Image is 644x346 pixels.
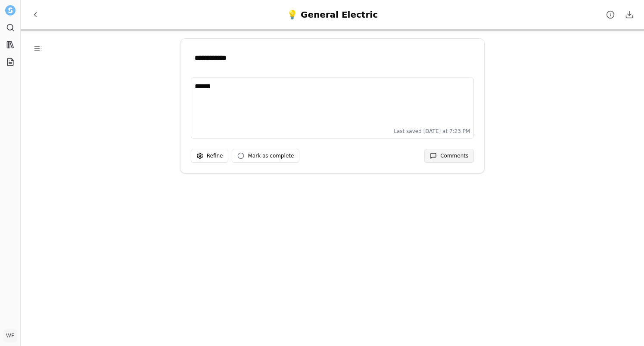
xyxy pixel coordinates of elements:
[424,149,474,163] button: Comments
[28,7,43,22] button: Back to Projects
[394,128,470,135] span: Last saved [DATE] at 7:23 PM
[232,149,299,163] button: Mark as complete
[3,21,17,34] a: Search
[603,7,618,22] button: Project details
[207,152,223,159] span: Refine
[5,5,16,15] img: Settle
[287,9,378,21] div: 💡 General Electric
[3,55,17,69] a: Projects
[3,38,17,52] a: Library
[191,149,229,163] button: Refine
[3,3,17,17] button: Settle
[440,152,468,159] span: Comments
[3,329,17,343] button: WF
[248,152,294,159] span: Mark as complete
